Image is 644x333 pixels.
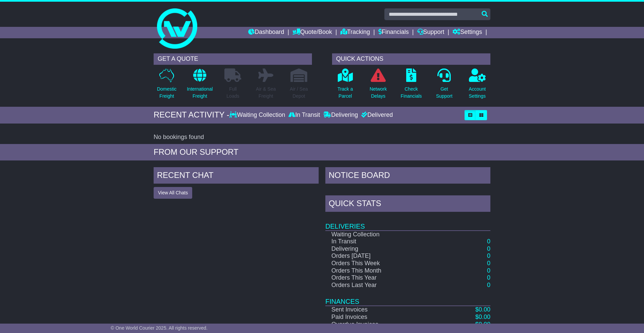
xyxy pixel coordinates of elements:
a: Settings [452,27,482,38]
div: FROM OUR SUPPORT [154,147,490,157]
td: Delivering [325,245,445,253]
span: 0.00 [479,314,490,320]
a: 0 [487,282,490,288]
a: AccountSettings [469,68,486,103]
td: Paid Invoices [325,314,445,321]
a: NetworkDelays [369,68,387,103]
td: Orders This Month [325,267,445,275]
td: Orders This Year [325,274,445,282]
p: Domestic Freight [157,86,176,100]
a: 0 [487,274,490,281]
a: $0.00 [475,314,490,320]
p: Air & Sea Freight [256,86,276,100]
p: International Freight [187,86,213,100]
td: Sent Invoices [325,306,445,314]
p: Account Settings [469,86,486,100]
td: In Transit [325,238,445,245]
div: Delivering [322,111,360,119]
a: Tracking [340,27,370,38]
div: Waiting Collection [229,111,287,119]
p: Get Support [436,86,452,100]
a: $0.00 [475,321,490,328]
div: No bookings found [154,134,490,141]
p: Air / Sea Depot [290,86,308,100]
a: 0 [487,252,490,259]
button: View All Chats [154,187,192,199]
p: Network Delays [370,86,387,100]
p: Full Loads [224,86,241,100]
td: Waiting Collection [325,231,445,238]
span: 0.00 [479,321,490,328]
td: Overdue Invoices [325,321,445,328]
a: 0 [487,245,490,252]
p: Track a Parcel [337,86,353,100]
a: DomesticFreight [157,68,177,103]
div: GET A QUOTE [154,53,312,65]
div: Quick Stats [325,195,490,213]
td: Orders This Week [325,260,445,267]
div: RECENT CHAT [154,167,319,185]
a: GetSupport [436,68,453,103]
a: $0.00 [475,306,490,313]
td: Deliveries [325,213,490,231]
a: Dashboard [248,27,284,38]
td: Orders [DATE] [325,252,445,260]
a: Track aParcel [337,68,353,103]
div: QUICK ACTIONS [332,53,490,65]
span: 0.00 [479,306,490,313]
div: In Transit [287,111,322,119]
td: Finances [325,289,490,306]
a: 0 [487,260,490,267]
div: Delivered [360,111,393,119]
span: © One World Courier 2025. All rights reserved. [111,325,208,331]
a: CheckFinancials [400,68,422,103]
a: Support [417,27,444,38]
a: 0 [487,267,490,274]
div: NOTICE BOARD [325,167,490,185]
p: Check Financials [401,86,422,100]
div: RECENT ACTIVITY - [154,110,229,120]
a: Financials [378,27,409,38]
a: InternationalFreight [186,68,213,103]
a: Quote/Book [292,27,332,38]
a: 0 [487,238,490,245]
td: Orders Last Year [325,282,445,289]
